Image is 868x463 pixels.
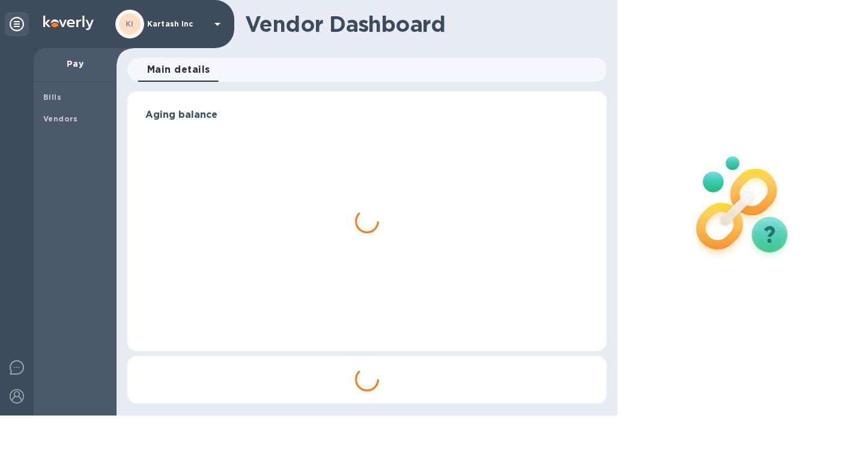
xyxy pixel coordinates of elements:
b: Vendors [43,114,78,123]
h3: Aging balance [145,109,589,121]
h1: Vendor Dashboard [245,11,598,37]
p: Pay [43,58,107,70]
img: Logo [43,16,94,30]
b: Bills [43,93,61,102]
p: Kartash Inc [147,20,207,28]
span: Main details [147,61,210,78]
b: KI [126,19,134,28]
div: Unpin categories [5,12,29,36]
